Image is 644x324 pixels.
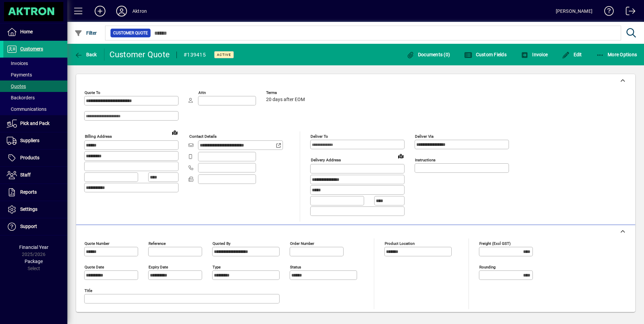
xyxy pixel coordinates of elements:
[594,48,639,61] button: More Options
[20,138,39,143] span: Suppliers
[7,84,26,89] span: Quotes
[73,48,99,61] button: Back
[7,61,28,66] span: Invoices
[113,30,148,36] span: Customer Quote
[74,30,97,36] span: Filter
[3,69,67,80] a: Payments
[519,48,549,61] button: Invoice
[3,80,67,92] a: Quotes
[73,27,99,39] button: Filter
[67,48,104,61] app-page-header-button: Back
[560,48,584,61] button: Edit
[266,97,305,102] span: 20 days after EOM
[562,52,582,57] span: Edit
[20,172,31,177] span: Staff
[20,155,39,160] span: Products
[406,52,450,57] span: Documents (0)
[74,52,97,57] span: Back
[213,264,221,269] mat-label: Type
[20,46,43,52] span: Customers
[3,103,67,115] a: Communications
[462,48,508,61] button: Custom Fields
[3,218,67,235] a: Support
[111,5,132,17] button: Profile
[464,52,507,57] span: Custom Fields
[596,52,637,57] span: More Options
[7,106,46,112] span: Communications
[20,206,37,212] span: Settings
[385,241,415,246] mat-label: Product location
[3,201,67,218] a: Settings
[3,167,67,184] a: Staff
[3,150,67,166] a: Products
[3,115,67,132] a: Pick and Pack
[395,151,406,161] a: View on map
[85,241,109,246] mat-label: Quote number
[3,184,67,201] a: Reports
[415,158,436,162] mat-label: Instructions
[556,6,592,17] div: [PERSON_NAME]
[479,241,511,246] mat-label: Freight (excl GST)
[20,29,33,34] span: Home
[149,264,168,269] mat-label: Expiry date
[415,134,433,139] mat-label: Deliver via
[20,121,50,126] span: Pick and Pack
[290,264,301,269] mat-label: Status
[405,48,452,61] button: Documents (0)
[85,288,92,293] mat-label: Title
[266,91,307,95] span: Terms
[20,189,37,195] span: Reports
[149,241,166,246] mat-label: Reference
[19,245,49,250] span: Financial Year
[521,52,548,57] span: Invoice
[599,1,614,23] a: Knowledge Base
[3,92,67,103] a: Backorders
[169,127,180,138] a: View on map
[213,241,230,246] mat-label: Quoted by
[184,50,206,60] div: #139415
[3,132,67,149] a: Suppliers
[109,49,170,60] div: Customer Quote
[20,224,37,229] span: Support
[85,264,104,269] mat-label: Quote date
[7,95,35,100] span: Backorders
[3,58,67,69] a: Invoices
[217,53,231,57] span: Active
[311,134,328,139] mat-label: Deliver To
[3,24,67,40] a: Home
[479,264,495,269] mat-label: Rounding
[290,241,314,246] mat-label: Order number
[132,6,147,17] div: Aktron
[25,259,43,264] span: Package
[85,90,100,95] mat-label: Quote To
[198,90,206,95] mat-label: Attn
[621,1,636,23] a: Logout
[89,5,111,17] button: Add
[7,72,32,77] span: Payments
